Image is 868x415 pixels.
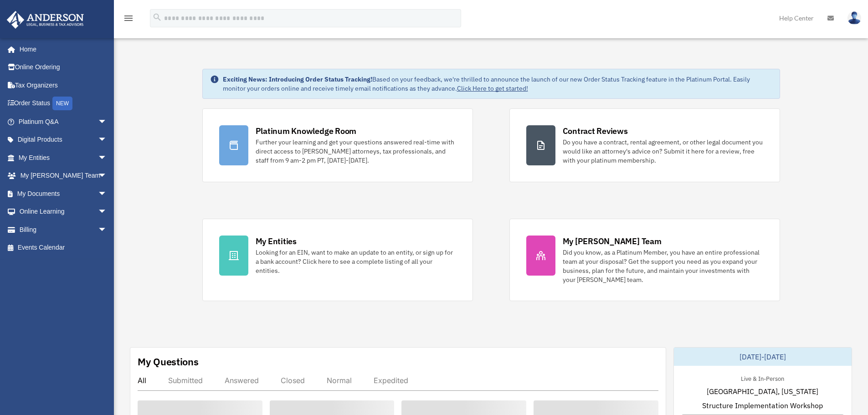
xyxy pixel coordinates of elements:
img: User Pic [847,11,861,25]
div: Normal [327,376,352,385]
div: Further your learning and get your questions answered real-time with direct access to [PERSON_NAM... [256,138,456,165]
div: Closed [281,376,305,385]
a: My Documentsarrow_drop_down [6,184,121,203]
a: My Entitiesarrow_drop_down [6,149,121,167]
span: arrow_drop_down [98,131,116,149]
span: [GEOGRAPHIC_DATA], [US_STATE] [707,386,818,397]
div: Based on your feedback, we're thrilled to announce the launch of our new Order Status Tracking fe... [223,75,772,93]
span: Structure Implementation Workshop [702,400,823,411]
a: Billingarrow_drop_down [6,220,121,239]
div: My [PERSON_NAME] Team [563,236,662,247]
div: [DATE]-[DATE] [674,348,852,366]
div: All [138,376,146,385]
span: arrow_drop_down [98,167,116,185]
a: My [PERSON_NAME] Teamarrow_drop_down [6,167,121,185]
span: arrow_drop_down [98,220,116,239]
div: Contract Reviews [563,125,628,137]
i: search [152,12,162,22]
a: Platinum Knowledge Room Further your learning and get your questions answered real-time with dire... [202,108,473,182]
span: arrow_drop_down [98,149,116,167]
div: Answered [225,376,259,385]
a: Online Learningarrow_drop_down [6,203,121,221]
div: Live & In-Person [734,373,791,383]
a: Tax Organizers [6,76,121,94]
a: Digital Productsarrow_drop_down [6,131,121,149]
div: My Entities [256,236,297,247]
img: Anderson Advisors Platinum Portal [4,11,87,29]
span: arrow_drop_down [98,184,116,203]
div: Did you know, as a Platinum Member, you have an entire professional team at your disposal? Get th... [563,248,763,284]
a: Online Ordering [6,58,121,77]
i: menu [123,13,134,24]
a: My [PERSON_NAME] Team Did you know, as a Platinum Member, you have an entire professional team at... [509,219,780,301]
a: Order StatusNEW [6,94,121,113]
a: Events Calendar [6,239,121,257]
div: Looking for an EIN, want to make an update to an entity, or sign up for a bank account? Click her... [256,248,456,275]
div: Expedited [374,376,408,385]
div: Platinum Knowledge Room [256,125,357,137]
div: My Questions [138,355,199,369]
div: Submitted [168,376,203,385]
span: arrow_drop_down [98,203,116,221]
a: menu [123,16,134,24]
a: Platinum Q&Aarrow_drop_down [6,113,121,131]
a: Home [6,40,116,58]
a: Contract Reviews Do you have a contract, rental agreement, or other legal document you would like... [509,108,780,182]
strong: Exciting News: Introducing Order Status Tracking! [223,75,372,83]
a: My Entities Looking for an EIN, want to make an update to an entity, or sign up for a bank accoun... [202,219,473,301]
div: NEW [52,97,72,110]
span: arrow_drop_down [98,113,116,131]
a: Click Here to get started! [457,84,528,92]
div: Do you have a contract, rental agreement, or other legal document you would like an attorney's ad... [563,138,763,165]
